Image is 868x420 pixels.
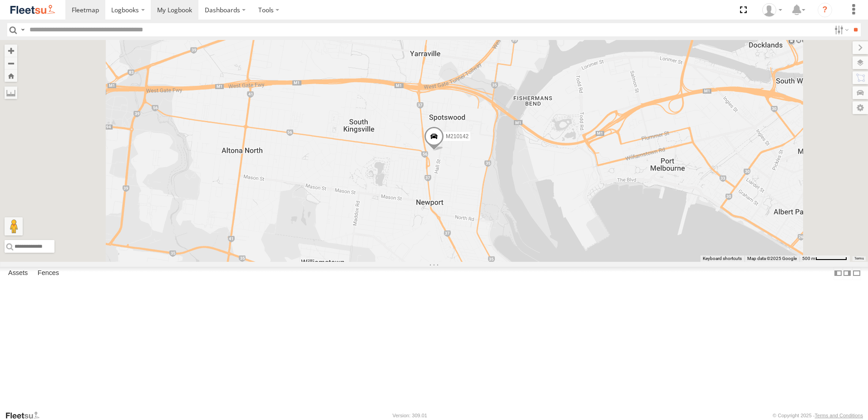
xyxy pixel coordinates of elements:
label: Search Query [19,23,26,36]
div: Anthony Winton [759,3,785,17]
button: Map Scale: 500 m per 66 pixels [799,255,850,262]
label: Map Settings [853,101,868,114]
label: Search Filter Options [831,23,850,36]
label: Measure [5,86,17,99]
a: Terms and Conditions [815,413,863,418]
button: Zoom in [5,45,17,57]
button: Drag Pegman onto the map to open Street View [5,217,23,235]
div: © Copyright 2025 - [773,413,863,418]
button: Keyboard shortcuts [703,255,742,262]
div: Version: 309.01 [393,413,427,418]
label: Hide Summary Table [852,267,861,280]
a: Terms (opens in new tab) [854,257,864,260]
img: fleetsu-logo-horizontal.svg [9,4,56,16]
span: Map data ©2025 Google [747,256,797,261]
span: M210142 [446,134,469,140]
label: Dock Summary Table to the Right [843,267,852,280]
a: Visit our Website [5,411,47,420]
label: Assets [4,267,32,280]
span: 500 m [802,256,815,261]
i: ? [818,3,832,17]
label: Dock Summary Table to the Left [833,267,843,280]
button: Zoom Home [5,70,17,82]
label: Fences [33,267,64,280]
button: Zoom out [5,57,17,70]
